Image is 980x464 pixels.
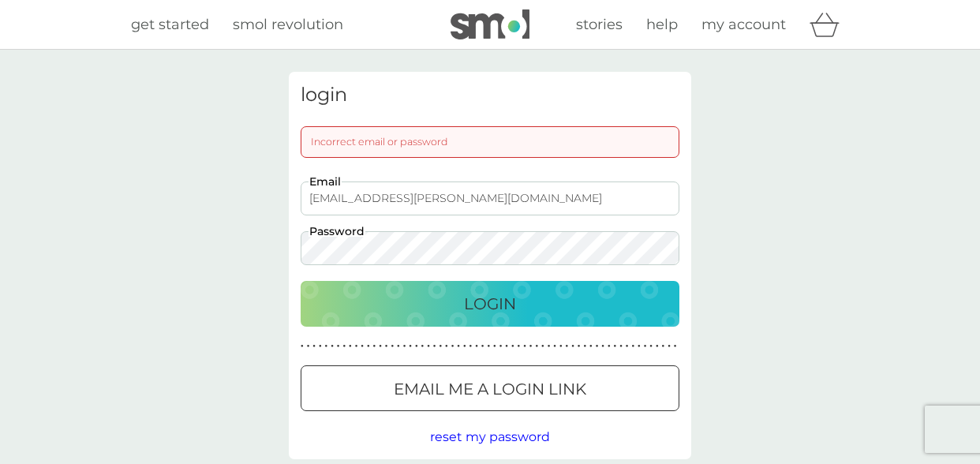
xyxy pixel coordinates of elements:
p: ● [529,342,533,350]
img: smol [451,9,529,39]
p: ● [397,342,400,350]
a: help [646,13,678,36]
p: ● [433,342,436,350]
a: get started [131,13,209,36]
p: ● [307,342,310,350]
p: ● [325,342,328,350]
p: ● [421,342,425,350]
p: ● [638,342,641,350]
p: ● [523,342,526,350]
p: ● [487,342,490,350]
p: ● [583,342,586,350]
p: ● [301,342,304,350]
p: ● [619,342,623,350]
p: ● [367,342,370,350]
p: ● [644,342,647,350]
p: ● [608,342,611,350]
p: ● [499,342,503,350]
p: ● [475,342,478,350]
p: ● [589,342,593,350]
p: Login [464,291,516,316]
p: Email me a login link [394,376,586,402]
a: stories [576,13,623,36]
span: smol revolution [233,16,343,33]
span: stories [576,16,623,33]
p: ● [566,342,569,350]
h3: login [301,84,679,107]
p: ● [379,342,382,350]
span: my account [701,16,786,33]
p: ● [469,342,473,350]
p: ● [596,342,599,350]
p: ● [571,342,574,350]
p: ● [385,342,388,350]
p: ● [614,342,617,350]
p: ● [656,342,659,350]
a: smol revolution [233,13,343,36]
p: ● [463,342,466,350]
p: ● [312,342,316,350]
p: ● [439,342,442,350]
span: reset my password [430,429,550,444]
p: ● [349,342,352,350]
button: Email me a login link [301,365,679,411]
p: ● [373,342,376,350]
p: ● [505,342,508,350]
p: ● [541,342,544,350]
p: ● [511,342,514,350]
p: ● [662,342,665,350]
p: ● [409,342,412,350]
p: ● [342,342,346,350]
p: ● [457,342,460,350]
span: get started [131,16,209,33]
p: ● [548,342,551,350]
div: Incorrect email or password [301,126,679,158]
button: Login [301,281,679,327]
a: my account [701,13,786,36]
p: ● [403,342,406,350]
p: ● [451,342,454,350]
p: ● [601,342,604,350]
p: ● [668,342,671,350]
p: ● [518,342,521,350]
span: help [646,16,678,33]
p: ● [427,342,430,350]
p: ● [674,342,677,350]
p: ● [337,342,340,350]
p: ● [559,342,563,350]
p: ● [361,342,364,350]
p: ● [481,342,484,350]
p: ● [649,342,653,350]
p: ● [553,342,556,350]
p: ● [445,342,448,350]
p: ● [578,342,581,350]
div: basket [810,9,849,40]
p: ● [631,342,634,350]
p: ● [415,342,418,350]
p: ● [319,342,322,350]
button: reset my password [430,427,550,447]
p: ● [493,342,496,350]
p: ● [391,342,394,350]
p: ● [355,342,358,350]
p: ● [331,342,334,350]
p: ● [535,342,538,350]
p: ● [626,342,629,350]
